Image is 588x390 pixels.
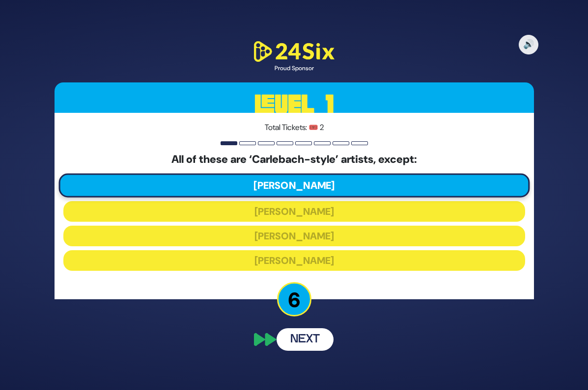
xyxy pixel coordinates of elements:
[63,226,525,246] button: [PERSON_NAME]
[519,35,538,54] button: 🔊
[277,328,334,351] button: Next
[63,122,525,133] p: Total Tickets: 🎟️ 2
[250,64,338,73] div: Proud Sponsor
[63,250,525,271] button: [PERSON_NAME]
[63,153,525,166] h5: All of these are ‘Carlebach-style’ artists, except:
[58,174,530,198] button: [PERSON_NAME]
[63,201,525,222] button: [PERSON_NAME]
[250,39,338,64] img: 24Six
[277,282,311,316] p: 6
[55,82,534,127] h3: Level 1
